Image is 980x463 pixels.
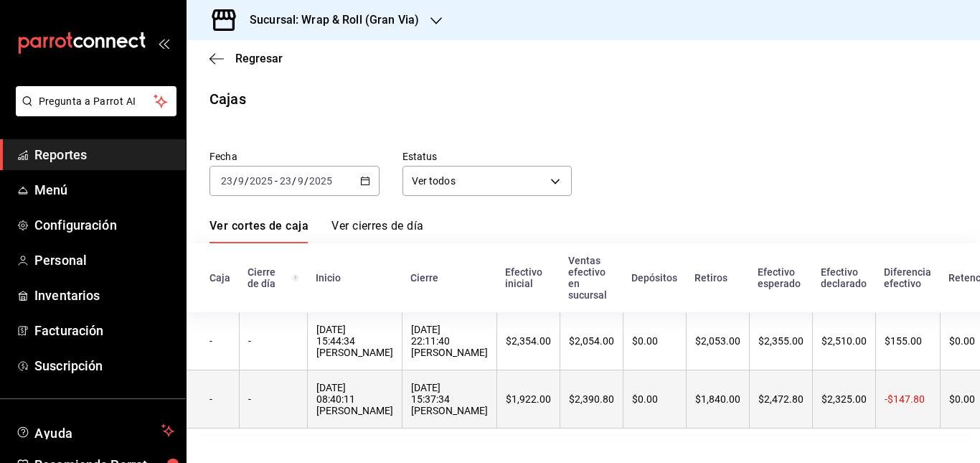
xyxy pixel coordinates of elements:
[885,393,931,405] div: -$147.80
[209,272,230,284] div: Caja
[209,393,230,405] div: -
[10,104,176,119] a: Pregunta a Parrot AI
[34,145,174,164] span: Reportes
[884,266,931,289] div: Diferencia efectivo
[506,335,551,347] div: $2,354.00
[237,175,245,187] input: --
[34,215,174,235] span: Configuración
[16,86,176,116] button: Pregunta a Parrot AI
[279,175,292,187] input: --
[34,180,174,200] span: Menú
[821,266,867,289] div: Efectivo declarado
[292,272,298,284] svg: El número de cierre de día es consecutivo y consolida todos los cortes de caja previos en un únic...
[411,324,488,358] div: [DATE] 22:11:40 [PERSON_NAME]
[39,94,154,109] span: Pregunta a Parrot AI
[331,219,423,243] a: Ver cierres de día
[695,335,740,347] div: $2,053.00
[631,272,677,284] div: Depósitos
[34,422,156,439] span: Ayuda
[34,356,174,375] span: Suscripción
[158,37,169,49] button: open_drawer_menu
[821,335,867,347] div: $2,510.00
[275,175,278,187] span: -
[694,272,740,284] div: Retiros
[209,151,380,162] label: Fecha
[402,166,573,196] div: Ver todos
[758,393,804,405] div: $2,472.80
[885,335,931,347] div: $155.00
[568,255,614,301] div: Ventas efectivo en sucursal
[238,11,419,29] h3: Sucursal: Wrap & Roll (Gran Via)
[248,266,298,289] div: Cierre de día
[248,335,298,347] div: -
[34,251,174,270] span: Personal
[220,175,233,187] input: --
[402,151,573,162] label: Estatus
[308,175,333,187] input: ----
[411,382,488,416] div: [DATE] 15:37:34 [PERSON_NAME]
[505,266,551,289] div: Efectivo inicial
[758,266,804,289] div: Efectivo esperado
[233,175,237,187] span: /
[316,272,393,284] div: Inicio
[316,382,393,416] div: [DATE] 08:40:11 [PERSON_NAME]
[249,175,273,187] input: ----
[34,321,174,340] span: Facturación
[245,175,249,187] span: /
[758,335,804,347] div: $2,355.00
[506,393,551,405] div: $1,922.00
[292,175,296,187] span: /
[316,324,393,358] div: [DATE] 15:44:34 [PERSON_NAME]
[209,219,423,243] div: navigation tabs
[632,393,677,405] div: $0.00
[248,393,298,405] div: -
[569,393,614,405] div: $2,390.80
[235,52,283,65] span: Regresar
[297,175,304,187] input: --
[209,88,246,110] div: Cajas
[34,286,174,305] span: Inventarios
[410,272,488,284] div: Cierre
[209,52,283,65] button: Regresar
[304,175,308,187] span: /
[569,335,614,347] div: $2,054.00
[209,335,230,347] div: -
[209,219,308,243] a: Ver cortes de caja
[632,335,677,347] div: $0.00
[821,393,867,405] div: $2,325.00
[695,393,740,405] div: $1,840.00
